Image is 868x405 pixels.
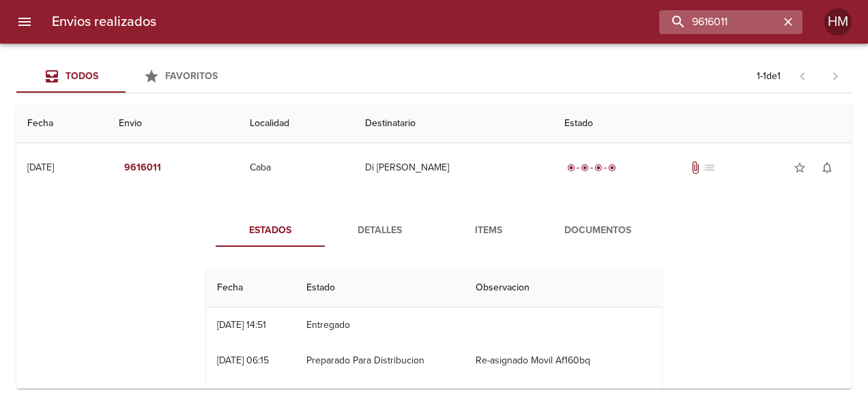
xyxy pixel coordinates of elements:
[16,104,108,143] th: Fecha
[239,104,355,143] th: Localidad
[594,164,603,172] span: radio_button_checked
[813,154,841,181] button: Activar notificaciones
[820,161,834,175] span: notifications_none
[659,10,779,34] input: buscar
[108,104,239,143] th: Envio
[27,162,54,173] div: [DATE]
[564,161,619,175] div: Entregado
[757,70,781,83] p: 1 - 1 de 1
[217,319,266,331] div: [DATE] 14:51
[354,104,553,143] th: Destinatario
[465,269,662,307] th: Observacion
[793,161,807,175] span: star_border
[295,307,465,343] td: Entregado
[206,269,295,307] th: Fecha
[442,222,535,239] span: Items
[295,343,465,378] td: Preparado Para Distribucion
[608,164,616,172] span: radio_button_checked
[567,164,575,172] span: radio_button_checked
[824,8,852,35] div: HM
[165,70,218,82] span: Favoritos
[333,222,426,239] span: Detalles
[465,343,662,378] td: Re-asignado Movil Af160bq
[216,214,652,247] div: Tabs detalle de guia
[786,154,813,181] button: Agregar a favoritos
[354,143,553,192] td: Di [PERSON_NAME]
[119,155,167,181] button: 9616011
[66,70,98,82] span: Todos
[824,8,852,35] div: Abrir información de usuario
[553,104,852,143] th: Estado
[217,355,269,366] div: [DATE] 06:15
[551,222,644,239] span: Documentos
[52,11,156,33] h6: Envios realizados
[16,60,235,93] div: Tabs Envios
[819,60,852,93] span: Pagina siguiente
[295,269,465,307] th: Estado
[124,160,161,177] em: 9616011
[689,161,702,175] span: Tiene documentos adjuntos
[8,5,41,38] button: menu
[239,143,355,192] td: Caba
[581,164,589,172] span: radio_button_checked
[224,222,317,239] span: Estados
[702,161,716,175] span: No tiene pedido asociado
